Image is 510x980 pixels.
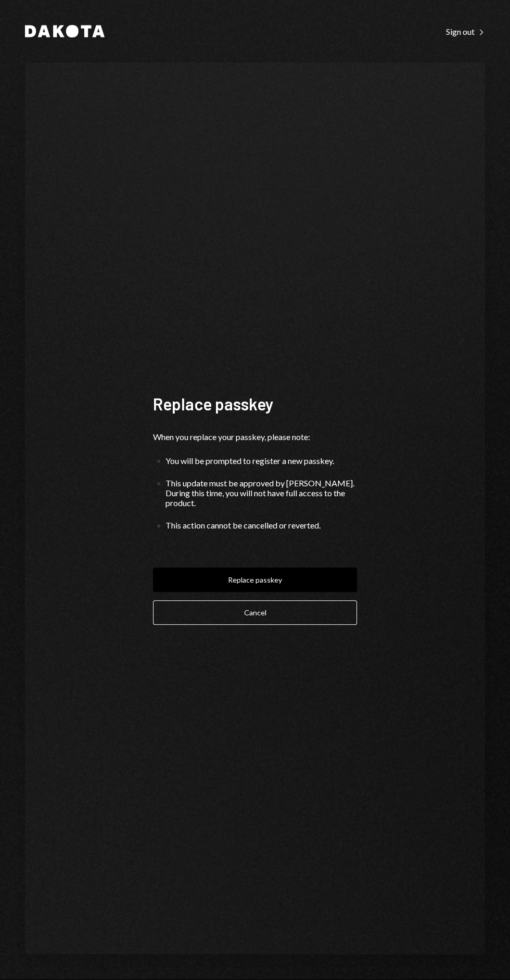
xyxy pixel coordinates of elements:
button: Replace passkey [153,568,357,592]
div: This update must be approved by [PERSON_NAME]. During this time, you will not have full access to... [165,478,357,508]
div: Sign out [446,27,485,37]
button: Cancel [153,600,357,625]
div: This action cannot be cancelled or reverted. [165,520,357,530]
div: When you replace your passkey, please note: [153,431,357,443]
a: Sign out [446,25,485,37]
div: You will be prompted to register a new passkey. [165,456,357,466]
h1: Replace passkey [153,393,357,414]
